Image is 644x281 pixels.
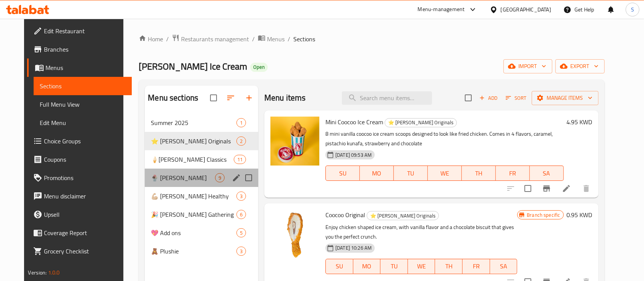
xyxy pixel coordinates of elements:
div: items [215,173,225,182]
input: search [342,91,432,105]
a: Edit Restaurant [27,22,132,40]
span: Manage items [538,93,592,103]
span: ⭐️ [PERSON_NAME] Originals [385,118,456,127]
span: 💪🏼 [PERSON_NAME] Healthy [151,192,236,201]
span: SA [493,261,515,272]
div: items [236,247,246,256]
div: items [234,155,246,164]
button: FR [496,166,530,181]
span: 🍨 [PERSON_NAME] [151,173,215,182]
span: Menu disclaimer [44,192,126,201]
span: Coverage Report [44,228,126,237]
a: Upsell [27,205,132,224]
span: export [561,62,599,71]
div: ⭐️ Anna Originals [151,136,236,146]
div: 🧸 Plushie [151,247,236,256]
span: WE [431,168,459,179]
a: Promotions [27,169,132,187]
button: TH [462,166,496,181]
h6: 0.95 KWD [567,210,592,220]
span: 1.0.0 [48,268,60,278]
span: Sections [293,34,315,44]
span: 5 [237,229,246,237]
span: [DATE] 10:26 AM [332,244,375,252]
div: Summer 20251 [145,114,258,132]
div: 💖 Add ons5 [145,224,258,242]
h6: 4.95 KWD [567,117,592,127]
div: items [236,192,246,201]
button: MO [353,259,381,274]
h2: Menu items [264,92,306,104]
span: TU [383,261,405,272]
div: Open [250,63,268,72]
div: 🍨 [PERSON_NAME]9edit [145,169,258,187]
span: [PERSON_NAME] Ice Cream [139,58,247,75]
button: WE [408,259,435,274]
a: Full Menu View [34,95,132,114]
span: TU [397,168,425,179]
a: Sections [34,77,132,95]
a: Menus [27,58,132,77]
span: Select section [460,90,476,106]
button: Add section [240,89,258,107]
span: SA [533,168,561,179]
span: [DATE] 09:53 AM [332,151,375,159]
span: 🍦[PERSON_NAME] Classics [151,155,234,164]
span: Select to update [520,180,536,197]
button: export [555,59,605,73]
span: Select all sections [205,90,222,106]
span: Branches [44,45,126,54]
span: MO [363,168,391,179]
a: Menus [258,34,285,44]
span: Sort sections [222,89,240,107]
button: TU [394,166,428,181]
div: 💪🏼 Anna Healthy [151,192,236,201]
a: Restaurants management [172,34,249,44]
span: Menus [267,34,285,44]
p: 8 mini vanilla coocoo ice cream scoops designed to look like fried chicken. Comes in 4 flavors, c... [325,129,563,148]
span: Coupons [44,155,126,164]
button: TH [435,259,463,274]
span: Full Menu View [40,100,126,109]
button: FR [463,259,490,274]
button: Sort [504,92,529,104]
span: FR [466,261,487,272]
span: Summer 2025 [151,118,236,127]
a: Coupons [27,150,132,169]
span: TH [465,168,493,179]
a: Coverage Report [27,224,132,242]
span: Sort items [501,92,532,104]
div: ⭐️ Anna Originals [385,118,457,127]
span: TH [438,261,460,272]
div: ⭐️ Anna Originals [367,211,439,220]
button: import [503,59,552,73]
div: items [236,118,246,127]
span: Edit Restaurant [44,26,126,36]
div: 🍦Anna Classics [151,155,234,164]
img: Mini Coocoo Ice Cream [270,117,319,166]
li: / [288,34,290,44]
span: WE [411,261,432,272]
div: 🍦[PERSON_NAME] Classics11 [145,150,258,169]
span: Menus [45,63,126,72]
a: Home [139,34,163,44]
span: 3 [237,248,246,255]
div: 🎉 Anna Gathering [151,210,236,219]
span: Mini Coocoo Ice Cream [325,116,383,128]
button: delete [577,179,595,198]
span: 💖 Add ons [151,228,236,237]
button: SU [325,259,353,274]
span: 3 [237,193,246,200]
span: 6 [237,211,246,218]
span: Open [250,64,268,70]
span: Sections [40,81,126,91]
span: import [510,62,546,71]
h2: Menu sections [148,92,198,104]
button: Branch-specific-item [537,179,556,198]
img: Coocoo Original [270,210,319,258]
a: Edit menu item [562,184,571,193]
div: ⭐️ [PERSON_NAME] Originals2 [145,132,258,150]
button: Add [476,92,501,104]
